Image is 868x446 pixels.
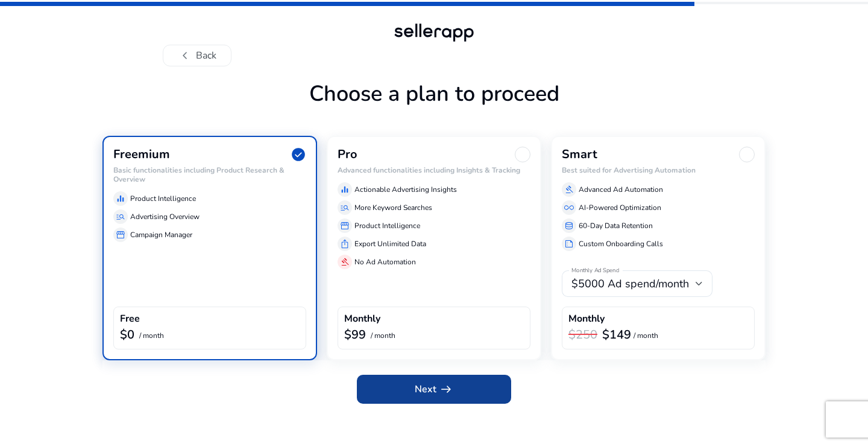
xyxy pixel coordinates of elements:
h1: Choose a plan to proceed [102,81,766,136]
h4: Free [120,313,140,325]
button: chevron_leftBack [163,45,231,66]
h3: Smart [562,147,597,162]
h4: Monthly [568,313,605,325]
span: manage_search [116,212,125,221]
p: / month [139,332,164,340]
span: database [564,221,574,231]
button: Nextarrow_right_alt [357,375,511,404]
span: manage_search [340,203,350,212]
p: More Keyword Searches [354,202,432,213]
span: gavel [564,185,574,194]
h4: Monthly [344,313,380,325]
span: storefront [116,230,125,240]
h3: Freemium [113,147,170,162]
b: $0 [120,327,134,343]
h6: Best suited for Advertising Automation [562,166,755,174]
mat-label: Monthly Ad Spend [571,267,619,275]
span: equalizer [340,185,350,194]
span: $5000 Ad spend/month [571,276,689,291]
p: / month [371,332,395,340]
p: No Ad Automation [354,256,416,267]
h6: Advanced functionalities including Insights & Tracking [338,166,530,174]
span: gavel [340,257,350,267]
p: 60-Day Data Retention [579,220,653,231]
span: arrow_right_alt [439,382,453,397]
p: Custom Onboarding Calls [579,238,663,249]
span: check_circle [291,147,306,162]
p: Campaign Manager [130,229,192,240]
span: all_inclusive [564,203,574,212]
h6: Basic functionalities including Product Research & Overview [113,166,306,183]
h3: $250 [568,328,597,342]
h3: Pro [338,147,357,162]
p: AI-Powered Optimization [579,202,661,213]
span: summarize [564,239,574,249]
span: Next [415,382,453,397]
span: storefront [340,221,350,231]
p: Actionable Advertising Insights [354,184,457,195]
p: Advertising Overview [130,211,200,222]
span: chevron_left [178,48,192,63]
p: Export Unlimited Data [354,238,426,249]
p: / month [634,332,658,340]
p: Product Intelligence [354,220,420,231]
b: $149 [602,327,631,343]
p: Product Intelligence [130,193,196,204]
span: equalizer [116,194,125,203]
span: ios_share [340,239,350,249]
b: $99 [344,327,366,343]
p: Advanced Ad Automation [579,184,663,195]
